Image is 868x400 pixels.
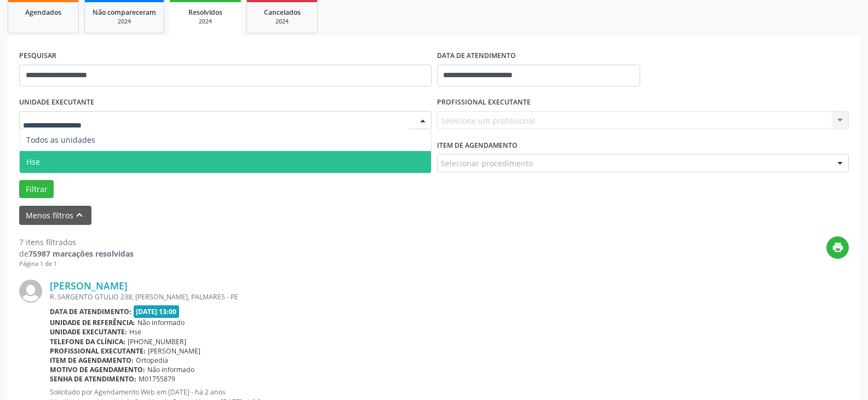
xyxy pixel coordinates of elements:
b: Telefone da clínica: [50,337,125,346]
i: keyboard_arrow_up [73,209,85,221]
b: Motivo de agendamento: [50,365,145,374]
span: Ortopedia [136,356,168,365]
span: [PERSON_NAME] [148,346,200,356]
div: 2024 [93,18,156,26]
label: Item de agendamento [437,137,518,154]
span: [PHONE_NUMBER] [128,337,186,346]
b: Unidade executante: [50,327,127,337]
b: Unidade de referência: [50,318,135,327]
img: img [19,280,42,303]
b: Data de atendimento: [50,307,131,316]
label: PROFISSIONAL EXECUTANTE [437,94,531,111]
span: Não informado [137,318,185,327]
a: [PERSON_NAME] [50,280,128,292]
div: de [19,248,134,259]
span: Não informado [147,365,194,374]
span: Resolvidos [188,8,222,17]
b: Profissional executante: [50,346,146,356]
div: Página 1 de 1 [19,259,134,269]
div: 7 itens filtrados [19,236,134,248]
div: 2024 [177,18,233,26]
strong: 75987 marcações resolvidas [28,248,134,259]
button: Filtrar [19,180,54,199]
span: Todos as unidades [26,135,95,145]
span: Selecionar procedimento [441,158,533,169]
span: M01755879 [139,374,175,384]
div: 2024 [255,18,309,26]
span: Não compareceram [93,8,156,17]
label: DATA DE ATENDIMENTO [437,48,516,65]
b: Item de agendamento: [50,356,134,365]
span: [DATE] 13:00 [134,305,180,318]
label: UNIDADE EXECUTANTE [19,94,94,111]
i: print [832,241,844,253]
label: PESQUISAR [19,48,56,65]
span: Hse [129,327,141,337]
button: Menos filtroskeyboard_arrow_up [19,206,91,225]
button: print [826,236,849,259]
b: Senha de atendimento: [50,374,136,384]
span: Hse [26,156,40,167]
div: R. SARGENTO GTULIO 238, [PERSON_NAME], PALMARES - PE [50,292,849,302]
span: Agendados [25,8,61,17]
span: Cancelados [264,8,301,17]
